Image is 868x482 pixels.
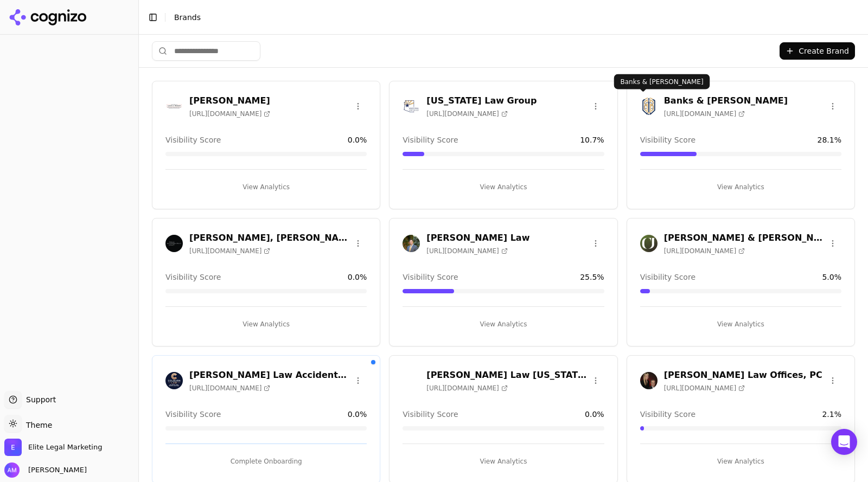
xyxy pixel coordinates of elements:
[22,394,56,405] span: Support
[664,94,788,107] h3: Banks & [PERSON_NAME]
[426,384,507,393] span: [URL][DOMAIN_NAME]
[664,384,745,393] span: [URL][DOMAIN_NAME]
[165,178,367,196] button: View Analytics
[28,442,102,452] span: Elite Legal Marketing
[4,439,102,456] button: Open organization switcher
[174,12,838,23] nav: breadcrumb
[403,316,604,333] button: View Analytics
[822,409,841,420] span: 2.1 %
[189,369,349,382] h3: [PERSON_NAME] Law Accident & Injury Lawyers
[640,235,658,252] img: Cohen & Jaffe
[403,372,420,389] img: Colburn Law Washington Dog Bite
[780,42,855,60] button: Create Brand
[580,134,604,145] span: 10.7 %
[189,232,349,245] h3: [PERSON_NAME], [PERSON_NAME] & [PERSON_NAME] Law Office
[664,110,745,118] span: [URL][DOMAIN_NAME]
[426,247,507,255] span: [URL][DOMAIN_NAME]
[640,409,695,420] span: Visibility Score
[4,462,87,478] button: Open user button
[403,98,420,115] img: Arizona Law Group
[4,439,22,456] img: Elite Legal Marketing
[348,272,367,282] span: 0.0 %
[348,409,367,420] span: 0.0 %
[426,110,507,118] span: [URL][DOMAIN_NAME]
[664,247,745,255] span: [URL][DOMAIN_NAME]
[403,272,458,282] span: Visibility Score
[165,235,183,252] img: Bishop, Del Vecchio & Beeks Law Office
[22,421,52,429] span: Theme
[621,78,704,86] p: Banks & [PERSON_NAME]
[165,409,221,420] span: Visibility Score
[426,232,529,245] h3: [PERSON_NAME] Law
[189,110,270,118] span: [URL][DOMAIN_NAME]
[403,235,420,252] img: Cannon Law
[831,429,857,455] div: Open Intercom Messenger
[664,232,824,245] h3: [PERSON_NAME] & [PERSON_NAME]
[640,316,841,333] button: View Analytics
[640,372,658,389] img: Crossman Law Offices, PC
[403,134,458,145] span: Visibility Score
[640,272,695,282] span: Visibility Score
[640,178,841,196] button: View Analytics
[165,134,221,145] span: Visibility Score
[403,409,458,420] span: Visibility Score
[189,247,270,255] span: [URL][DOMAIN_NAME]
[426,369,586,382] h3: [PERSON_NAME] Law [US_STATE] [MEDICAL_DATA]
[24,465,87,475] span: [PERSON_NAME]
[403,178,604,196] button: View Analytics
[165,98,183,115] img: Aaron Herbert
[189,94,270,107] h3: [PERSON_NAME]
[403,453,604,470] button: View Analytics
[165,272,221,282] span: Visibility Score
[165,453,367,470] button: Complete Onboarding
[165,316,367,333] button: View Analytics
[818,134,841,145] span: 28.1 %
[580,272,604,282] span: 25.5 %
[426,94,537,107] h3: [US_STATE] Law Group
[585,409,604,420] span: 0.0 %
[189,384,270,393] span: [URL][DOMAIN_NAME]
[4,462,20,478] img: Alex Morris
[664,369,822,382] h3: [PERSON_NAME] Law Offices, PC
[640,98,658,115] img: Banks & Brower
[640,134,695,145] span: Visibility Score
[822,272,841,282] span: 5.0 %
[174,13,201,22] span: Brands
[165,372,183,389] img: Colburn Law Accident & Injury Lawyers
[348,134,367,145] span: 0.0 %
[640,453,841,470] button: View Analytics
